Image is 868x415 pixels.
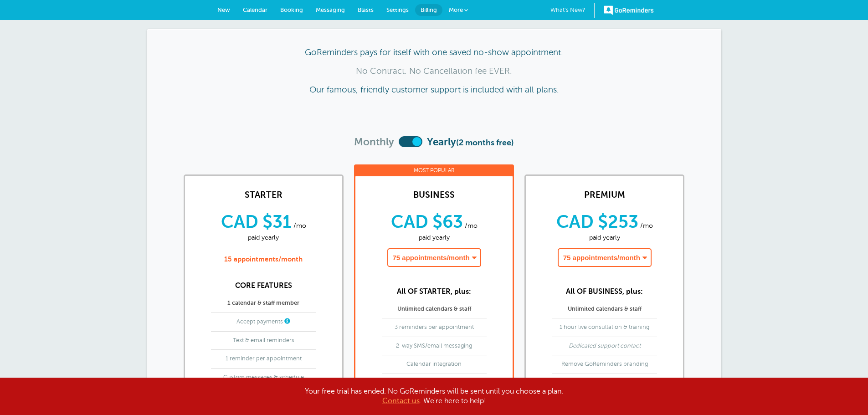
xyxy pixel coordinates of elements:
[221,212,292,232] span: CAD $31
[206,387,662,406] div: Your free trial has ended. No GoReminders will be sent until you choose a plan. . We're here to h...
[550,3,595,18] a: What's New?
[190,255,338,263] p: 15 appointments/month
[243,6,267,13] span: Calendar
[227,299,299,306] b: 1 calendar & staff member
[165,47,703,57] h3: GoReminders pays for itself with one saved no-show appointment.
[211,318,316,331] li: Accept payments
[382,343,487,355] li: 2-way SMS/email messaging
[360,287,508,296] p: All OF STARTER, plus:
[397,305,471,312] b: Unlimited calendars & staff
[280,6,303,13] span: Booking
[421,6,437,13] span: Billing
[358,6,374,13] span: Blasts
[640,222,653,229] span: /mo
[354,136,394,156] span: Monthly
[211,355,316,368] li: 1 reminder per appointment
[391,212,463,232] span: CAD $63
[415,4,442,16] a: Billing
[569,343,641,349] em: Dedicated support contact
[217,6,230,13] span: New
[165,85,703,95] h3: Our famous, friendly customer support is included with all plans.
[556,212,638,232] span: CAD $253
[360,190,508,200] h5: BUSINESS
[316,6,345,13] span: Messaging
[190,282,338,290] p: CORE FEATURES
[568,305,642,312] b: Unlimited calendars & staff
[552,361,657,374] li: Remove GoReminders branding
[449,6,463,13] span: More
[530,234,679,241] span: paid yearly
[530,287,679,296] p: All OF BUSINESS, plus:
[211,374,316,387] li: Custom messages & schedule
[465,222,478,229] span: /mo
[552,324,657,337] li: 1 hour live consultation & training
[382,397,420,405] a: Contact us
[165,66,703,76] h3: No Contract. No Cancellation fee EVER.
[293,222,306,229] span: /mo
[382,361,487,374] li: Calendar integration
[414,167,455,174] span: MOST POPULAR
[190,234,338,241] span: paid yearly
[360,234,508,241] span: paid yearly
[427,136,514,156] span: Yearly
[386,6,409,13] span: Settings
[211,337,316,350] li: Text & email reminders
[190,190,338,200] h5: STARTER
[530,190,679,200] h5: PREMIUM
[382,324,487,337] li: 3 reminders per appointment
[456,138,514,147] small: (2 months free)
